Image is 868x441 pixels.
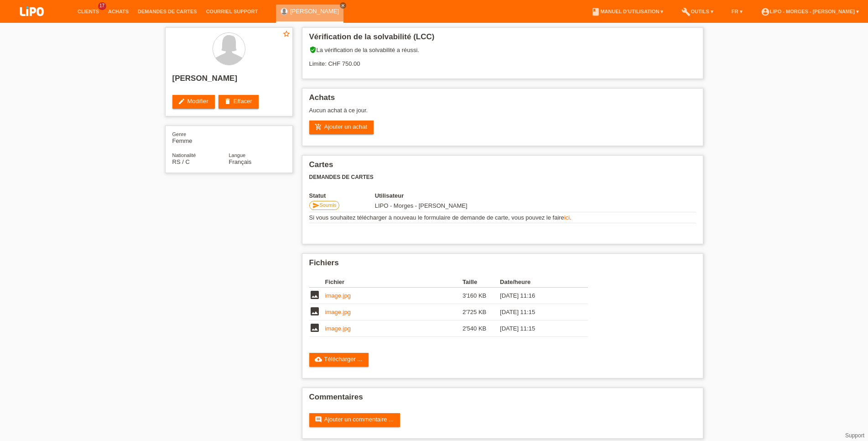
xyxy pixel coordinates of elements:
[218,95,259,109] a: deleteEffacer
[229,158,252,165] span: Français
[104,9,133,14] a: Achats
[309,174,696,181] h3: Demandes de cartes
[312,202,320,209] i: send
[309,46,696,74] div: La vérification de la solvabilité a réussi. Limite: CHF 750.00
[500,304,575,320] td: [DATE] 11:15
[290,8,339,15] a: [PERSON_NAME]
[500,277,575,288] th: Date/heure
[9,19,55,26] a: LIPO pay
[309,393,696,406] h2: Commentaires
[564,214,570,221] a: ici
[309,306,320,317] i: image
[463,320,500,337] td: 2'540 KB
[309,413,400,427] a: commentAjouter un commentaire ...
[309,46,317,53] i: verified_user
[463,288,500,304] td: 3'160 KB
[309,289,320,300] i: image
[282,30,291,39] a: star_border
[172,158,190,165] span: Serbie / C / 24.12.1991
[315,123,322,131] i: add_shopping_cart
[341,3,345,8] i: close
[172,74,286,88] h2: [PERSON_NAME]
[224,98,231,105] i: delete
[309,93,696,107] h2: Achats
[845,432,864,439] a: Support
[761,7,770,16] i: account_circle
[172,131,187,137] span: Genre
[309,32,696,46] h2: Vérification de la solvabilité (LCC)
[325,277,463,288] th: Fichier
[320,202,337,208] span: Soumis
[172,131,229,144] div: Femme
[677,9,717,14] a: buildOutils ▾
[325,309,351,315] a: image.jpg
[309,353,369,367] a: cloud_uploadTélécharger ...
[309,258,696,272] h2: Fichiers
[375,192,530,199] th: Utilisateur
[587,9,668,14] a: bookManuel d’utilisation ▾
[315,416,322,423] i: comment
[463,277,500,288] th: Taille
[229,152,246,158] span: Langue
[315,356,322,363] i: cloud_upload
[309,121,374,134] a: add_shopping_cartAjouter un achat
[309,192,375,199] th: Statut
[591,7,600,16] i: book
[340,2,346,9] a: close
[309,160,696,174] h2: Cartes
[178,98,185,105] i: edit
[681,7,691,16] i: build
[375,202,468,209] span: 04.10.2025
[756,9,863,14] a: account_circleLIPO - Morges - [PERSON_NAME] ▾
[500,320,575,337] td: [DATE] 11:15
[309,107,696,121] div: Aucun achat à ce jour.
[325,292,351,299] a: image.jpg
[73,9,104,14] a: Clients
[202,9,262,14] a: Courriel Support
[309,212,696,223] td: Si vous souhaitez télécharger à nouveau le formulaire de demande de carte, vous pouvez le faire .
[325,325,351,332] a: image.jpg
[500,288,575,304] td: [DATE] 11:16
[172,152,196,158] span: Nationalité
[727,9,747,14] a: FR ▾
[172,95,215,109] a: editModifier
[133,9,202,14] a: Demandes de cartes
[463,304,500,320] td: 2'725 KB
[98,2,106,10] span: 17
[282,30,291,38] i: star_border
[309,322,320,333] i: image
